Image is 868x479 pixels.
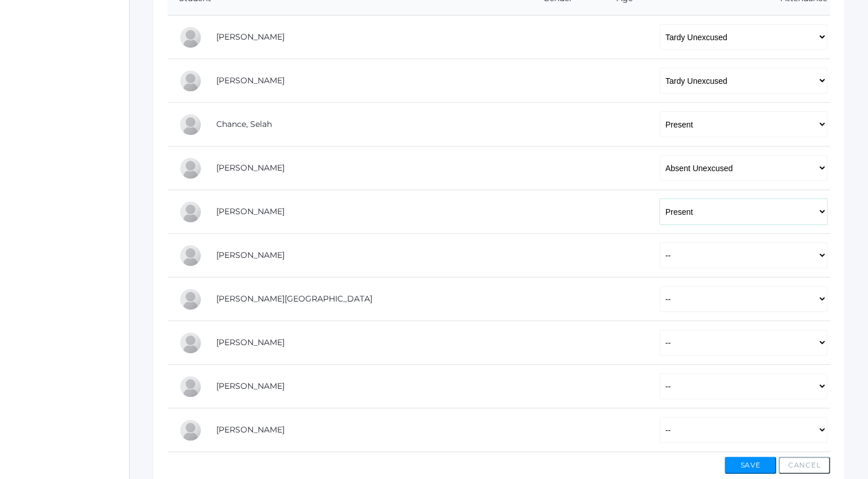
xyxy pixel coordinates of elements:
button: Save [725,457,776,474]
div: Selah Chance [179,113,202,136]
div: Gabby Brozek [179,69,202,92]
div: Cole Pecor [179,375,202,398]
a: Chance, Selah [216,119,272,129]
a: [PERSON_NAME] [216,381,285,391]
a: [PERSON_NAME][GEOGRAPHIC_DATA] [216,293,372,304]
div: Shelby Hill [179,288,202,311]
a: [PERSON_NAME] [216,424,285,435]
div: Levi Erner [179,157,202,180]
a: [PERSON_NAME] [216,337,285,347]
div: Chase Farnes [179,200,202,223]
a: [PERSON_NAME] [216,75,285,86]
a: [PERSON_NAME] [216,250,285,260]
div: Payton Paterson [179,331,202,354]
div: Josey Baker [179,26,202,49]
div: Raelyn Hazen [179,244,202,267]
div: Abby Zylstra [179,419,202,442]
a: [PERSON_NAME] [216,206,285,217]
a: [PERSON_NAME] [216,32,285,42]
button: Cancel [779,457,830,474]
a: [PERSON_NAME] [216,163,285,173]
